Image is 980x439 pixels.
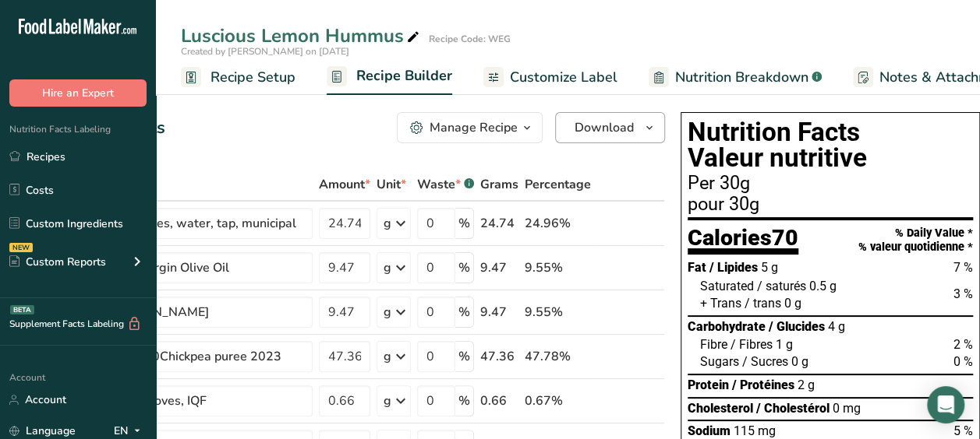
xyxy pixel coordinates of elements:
span: 5 g [761,260,778,275]
span: Amount [319,175,370,194]
a: Customize Label [483,60,617,95]
div: g [384,303,391,321]
span: Carbohydrate [688,319,766,334]
div: % Daily Value * % valeur quotidienne * [858,227,973,254]
span: / Cholestérol [756,401,830,416]
div: 0.66 [480,392,518,410]
div: 9.47 [480,303,518,321]
div: Per 30g [688,174,973,193]
div: sub3400Chickpea puree 2023 [108,347,303,366]
span: Customize Label [510,67,617,88]
a: Nutrition Breakdown [649,60,822,95]
div: NEW [9,243,33,252]
div: 47.78% [525,347,591,366]
span: / Sucres [742,354,788,369]
div: Luscious Lemon Hummus [181,22,423,50]
span: + Trans [700,296,741,311]
div: Recipe Code: WEG [429,32,511,46]
div: 47.36 [480,347,518,366]
div: g [384,392,391,410]
span: Saturated [700,279,754,293]
span: Sugars [700,354,739,369]
div: Manage Recipe [430,118,518,137]
button: Hire an Expert [9,79,147,107]
span: / Glucides [769,319,825,334]
span: Unit [377,175,406,194]
span: / Fibres [731,337,773,352]
span: 70 [772,224,798,251]
span: 0 % [953,354,973,369]
span: Download [575,118,634,137]
span: 4 g [828,319,845,334]
span: 115 mg [734,423,776,438]
span: / Lipides [709,260,758,275]
div: Custom Reports [9,254,106,270]
span: Percentage [525,175,591,194]
span: 5 % [953,423,973,438]
div: g [384,347,391,366]
h1: Nutrition Facts Valeur nutritive [688,119,973,171]
span: 3 % [953,286,973,301]
span: Grams [480,175,518,194]
div: 24.96% [525,214,591,233]
span: Fibre [700,337,727,352]
div: Open Intercom Messenger [927,386,964,423]
div: 9.47 [480,258,518,277]
span: 7 % [953,260,973,275]
span: Recipe Builder [356,65,452,86]
span: 0 mg [833,401,861,416]
span: / trans [745,296,781,311]
span: 0.5 g [809,279,837,293]
button: Manage Recipe [397,112,543,143]
span: 0 g [791,354,808,369]
span: Created by [PERSON_NAME] on [DATE] [181,45,349,58]
div: 0.67% [525,392,591,410]
span: Sodium [688,423,731,438]
span: 1 g [776,337,793,352]
span: Recipe Setup [211,67,295,88]
span: 2 g [798,378,815,392]
div: g [384,258,391,277]
div: pour 30g [688,195,973,214]
span: 0 g [784,296,801,311]
div: Waste [417,175,474,194]
div: BETA [10,305,34,314]
span: Nutrition Breakdown [675,67,808,88]
div: Calories [688,227,798,255]
a: Recipe Setup [181,60,295,95]
span: Fat [688,260,706,275]
div: 9.55% [525,303,591,321]
a: Recipe Builder [327,58,452,96]
div: [PERSON_NAME] [108,303,303,321]
span: / Protéines [732,378,794,392]
span: / saturés [757,279,806,293]
div: Extra Virgin Olive Oil [108,258,303,277]
div: Beverages, water, tap, municipal [108,214,303,233]
div: g [384,214,391,233]
span: 2 % [953,337,973,352]
span: Cholesterol [688,401,753,416]
div: 24.74 [480,214,518,233]
div: 9.55% [525,258,591,277]
button: Download [555,112,665,143]
div: Garlic cloves, IQF [108,392,303,410]
span: Protein [688,378,729,392]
